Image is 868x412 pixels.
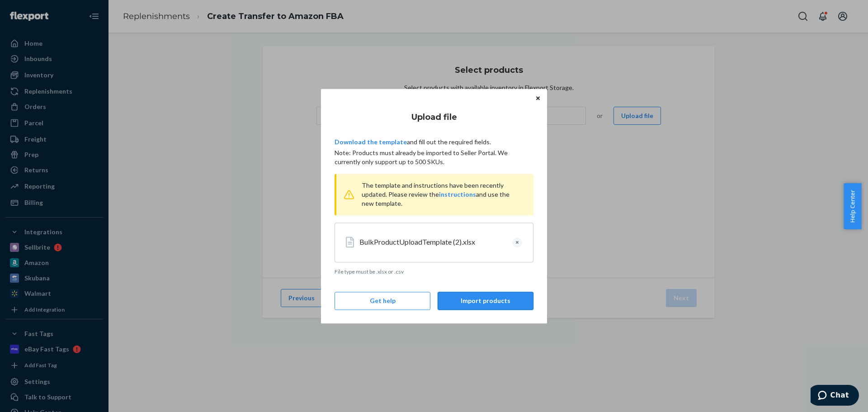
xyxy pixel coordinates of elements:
[335,292,430,310] button: Get help
[439,190,476,198] a: instructions
[359,237,505,248] div: BulkProductUploadTemplate (2).xlsx
[533,93,542,103] button: Close
[335,111,533,123] h1: Upload file
[335,138,407,146] a: Download the template
[438,292,533,310] button: Import products
[20,6,38,14] span: Chat
[335,148,533,166] p: Note: Products must already be imported to Seller Portal. We currently only support up to 500 SKUs.
[335,268,533,275] p: File type must be .xlsx or .csv
[335,137,533,147] p: and fill out the required fields.
[362,181,523,208] p: The template and instructions have been recently updated. Please review the and use the new templ...
[512,237,522,247] button: Clear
